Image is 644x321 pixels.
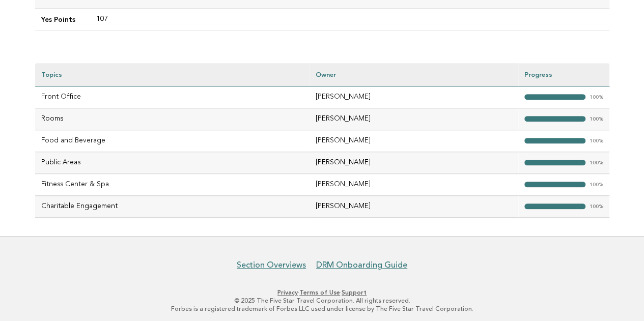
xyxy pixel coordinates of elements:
td: Public Areas [35,152,310,173]
em: 100% [590,116,603,122]
th: Topics [35,63,310,86]
strong: "> [524,116,585,122]
td: Food and Beverage [35,130,310,152]
td: [PERSON_NAME] [310,195,518,217]
td: Fitness Center & Spa [35,173,310,195]
td: Front Office [35,86,310,108]
strong: "> [524,182,585,187]
em: 100% [590,160,603,166]
em: 100% [590,204,603,210]
strong: "> [524,203,585,209]
p: Forbes is a registered trademark of Forbes LLC used under license by The Five Star Travel Corpora... [14,305,630,313]
a: Support [342,289,367,296]
em: 100% [590,95,603,100]
strong: "> [524,138,585,143]
em: 100% [590,138,603,144]
a: DRM Onboarding Guide [316,260,407,270]
th: Progress [518,63,609,86]
strong: "> [524,160,585,165]
td: Rooms [35,108,310,130]
a: Privacy [277,289,298,296]
strong: "> [524,94,585,100]
td: [PERSON_NAME] [310,86,518,108]
td: Yes Points [35,9,90,31]
td: Charitable Engagement [35,195,310,217]
td: [PERSON_NAME] [310,173,518,195]
td: [PERSON_NAME] [310,130,518,152]
a: Terms of Use [299,289,340,296]
td: 107 [90,9,609,31]
th: Owner [310,63,518,86]
p: · · [14,288,630,297]
td: [PERSON_NAME] [310,108,518,130]
p: © 2025 The Five Star Travel Corporation. All rights reserved. [14,297,630,305]
td: [PERSON_NAME] [310,152,518,173]
em: 100% [590,182,603,188]
a: Section Overviews [237,260,306,270]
